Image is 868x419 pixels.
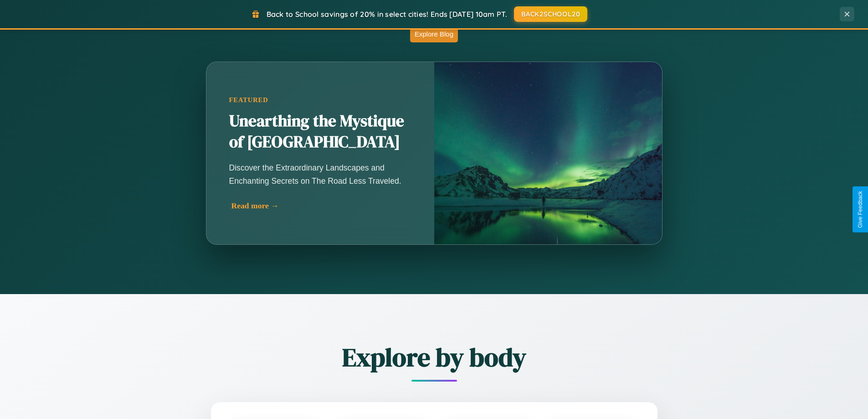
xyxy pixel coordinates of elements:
[267,10,507,19] span: Back to School savings of 20% in select cities! Ends [DATE] 10am PT.
[229,96,411,104] div: Featured
[161,340,708,375] h2: Explore by body
[410,26,458,42] button: Explore Blog
[514,6,587,22] button: BACK2SCHOOL20
[229,111,411,153] h2: Unearthing the Mystique of [GEOGRAPHIC_DATA]
[231,201,414,211] div: Read more →
[229,161,411,187] p: Discover the Extraordinary Landscapes and Enchanting Secrets on The Road Less Traveled.
[857,191,863,228] div: Give Feedback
